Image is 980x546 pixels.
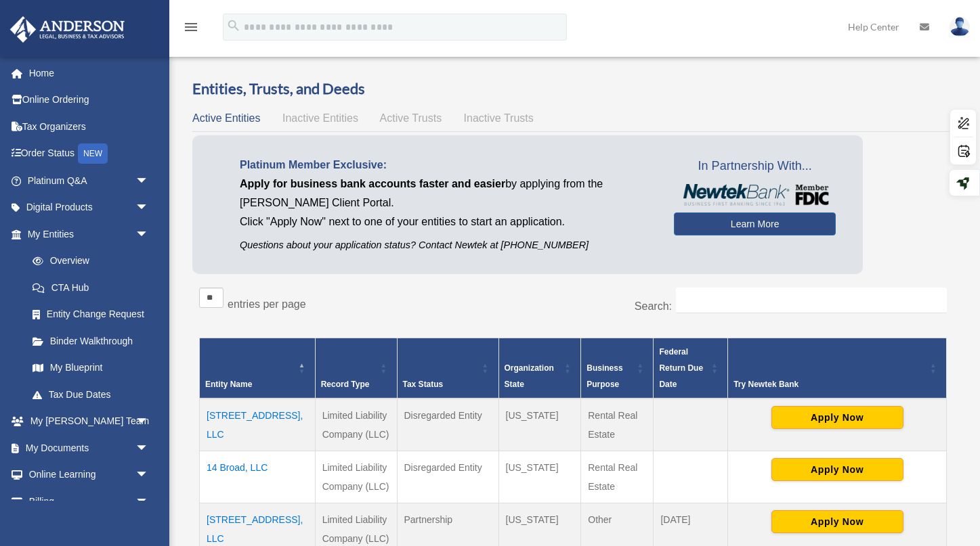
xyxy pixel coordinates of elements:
th: Tax Status: Activate to sort [397,338,498,399]
td: [US_STATE] [498,399,581,451]
a: Tax Organizers [9,113,169,140]
p: Questions about your application status? Contact Newtek at [PHONE_NUMBER] [240,237,654,254]
h3: Entities, Trusts, and Deeds [192,78,954,99]
span: arrow_drop_down [135,221,163,248]
span: arrow_drop_down [135,434,163,462]
a: CTA Hub [19,274,163,301]
span: Active Trusts [380,112,442,124]
a: My Entitiesarrow_drop_down [9,221,163,248]
a: My Documentsarrow_drop_down [9,434,169,461]
label: entries per page [228,298,306,310]
button: Apply Now [771,510,903,533]
span: arrow_drop_down [135,461,163,489]
a: Learn More [674,212,836,235]
span: Active Entities [192,112,260,124]
img: User Pic [950,17,970,37]
a: My [PERSON_NAME] Teamarrow_drop_down [9,408,169,435]
a: Binder Walkthrough [19,327,163,355]
th: Federal Return Due Date: Activate to sort [654,338,728,399]
a: Entity Change Request [19,301,163,328]
img: Anderson Advisors Platinum Portal [6,16,129,43]
th: Record Type: Activate to sort [315,338,397,399]
a: Online Ordering [9,87,169,114]
td: Limited Liability Company (LLC) [315,451,397,503]
th: Business Purpose: Activate to sort [581,338,654,399]
span: Record Type [321,380,370,389]
div: Try Newtek Bank [733,376,926,392]
button: Apply Now [771,406,903,429]
a: Online Learningarrow_drop_down [9,461,169,488]
span: arrow_drop_down [135,167,163,195]
td: Limited Liability Company (LLC) [315,399,397,451]
a: Overview [19,248,156,275]
span: arrow_drop_down [135,488,163,516]
div: NEW [78,143,108,164]
span: arrow_drop_down [135,194,163,222]
p: by applying from the [PERSON_NAME] Client Portal. [240,175,654,212]
td: [US_STATE] [498,451,581,503]
a: menu [183,24,199,35]
th: Entity Name: Activate to invert sorting [200,338,316,399]
td: Disregarded Entity [397,399,498,451]
td: Rental Real Estate [581,399,654,451]
a: Tax Due Dates [19,381,163,408]
span: arrow_drop_down [135,408,163,436]
p: Click "Apply Now" next to one of your entities to start an application. [240,212,654,231]
button: Apply Now [771,458,903,481]
span: Inactive Trusts [464,112,534,124]
span: Federal Return Due Date [659,347,703,389]
i: search [226,18,241,33]
a: Billingarrow_drop_down [9,488,169,515]
a: My Blueprint [19,355,163,382]
span: In Partnership With... [674,156,836,177]
td: Disregarded Entity [397,451,498,503]
span: Apply for business bank accounts faster and easier [240,178,505,189]
td: 14 Broad, LLC [200,451,316,503]
a: Order StatusNEW [9,140,169,168]
a: Digital Productsarrow_drop_down [9,194,169,221]
label: Search: [635,300,672,312]
span: Business Purpose [587,363,622,389]
span: Inactive Entities [282,112,358,124]
th: Organization State: Activate to sort [498,338,581,399]
p: Platinum Member Exclusive: [240,156,654,175]
span: Organization State [505,363,554,389]
i: menu [183,19,199,35]
a: Home [9,60,169,87]
span: Entity Name [205,380,252,389]
th: Try Newtek Bank : Activate to sort [728,338,947,399]
td: Rental Real Estate [581,451,654,503]
img: NewtekBankLogoSM.png [681,184,829,206]
span: Tax Status [403,380,444,389]
a: Platinum Q&Aarrow_drop_down [9,167,169,194]
td: [STREET_ADDRESS], LLC [200,399,316,451]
